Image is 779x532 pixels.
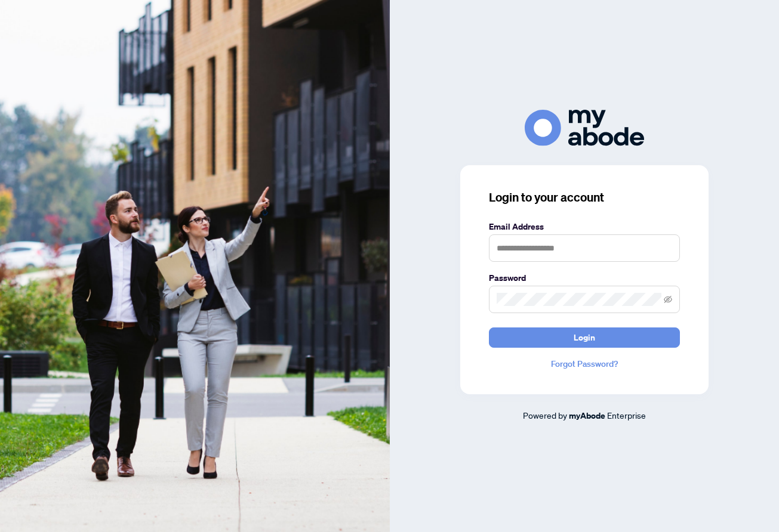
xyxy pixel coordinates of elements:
[525,110,644,146] img: ma-logo
[607,410,646,420] span: Enterprise
[574,328,595,347] span: Login
[489,271,680,284] label: Password
[664,295,672,304] span: eye-invisible
[489,220,680,233] label: Email Address
[489,357,680,370] a: Forgot Password?
[569,409,605,422] a: myAbode
[489,189,680,206] h3: Login to your account
[523,410,567,420] span: Powered by
[489,327,680,348] button: Login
